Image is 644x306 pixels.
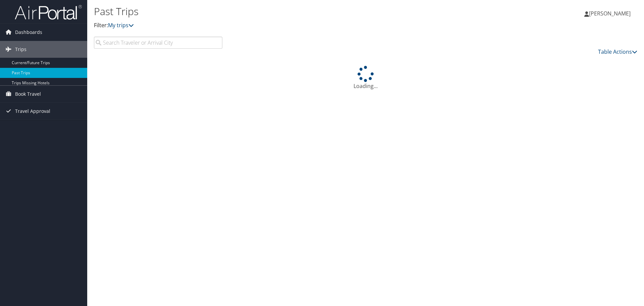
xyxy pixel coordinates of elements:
a: My trips [108,21,134,29]
p: Filter: [94,21,456,30]
span: Dashboards [15,24,42,41]
span: Travel Approval [15,103,50,120]
a: Table Actions [598,48,637,55]
span: Trips [15,41,26,58]
div: Loading... [94,66,637,90]
a: [PERSON_NAME] [584,3,637,24]
img: airportal-logo.png [15,4,82,20]
span: Book Travel [15,86,41,102]
h1: Past Trips [94,4,456,18]
span: [PERSON_NAME] [589,10,631,17]
input: Search Traveler or Arrival City [94,37,222,49]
